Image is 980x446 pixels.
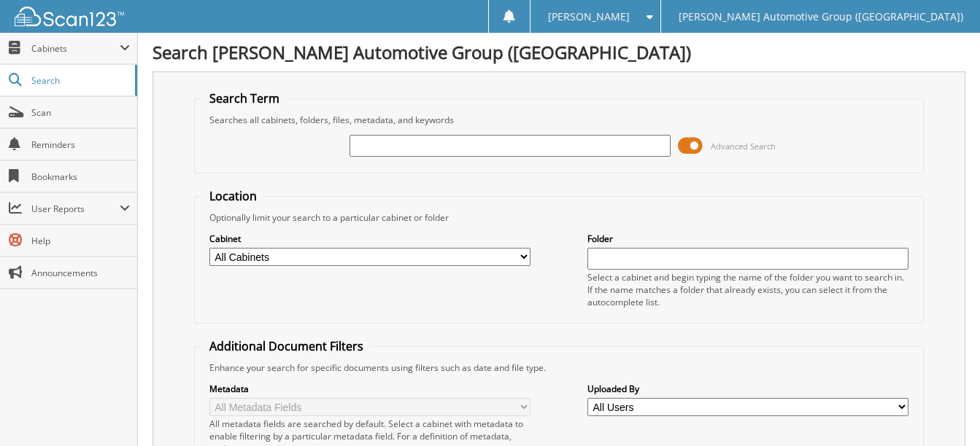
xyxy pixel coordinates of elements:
[31,235,130,247] span: Help
[31,42,120,55] span: Cabinets
[587,271,908,308] div: Select a cabinet and begin typing the name of the folder you want to search in. If the name match...
[202,90,287,106] legend: Search Term
[153,40,965,64] h1: Search [PERSON_NAME] Automotive Group ([GEOGRAPHIC_DATA])
[31,267,130,279] span: Announcements
[587,383,908,395] label: Uploaded By
[202,188,264,204] legend: Location
[31,138,130,151] span: Reminders
[31,106,130,119] span: Scan
[31,74,128,87] span: Search
[31,203,120,215] span: User Reports
[209,383,530,395] label: Metadata
[711,141,776,152] span: Advanced Search
[202,338,371,354] legend: Additional Document Filters
[202,211,917,224] div: Optionally limit your search to a particular cabinet or folder
[587,232,908,245] label: Folder
[202,361,917,374] div: Enhance your search for specific documents using filters such as date and file type.
[209,232,530,245] label: Cabinet
[548,12,630,21] span: [PERSON_NAME]
[202,114,917,126] div: Searches all cabinets, folders, files, metadata, and keywords
[31,171,130,183] span: Bookmarks
[679,12,963,21] span: [PERSON_NAME] Automotive Group ([GEOGRAPHIC_DATA])
[15,7,124,26] img: scan123-logo-white.svg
